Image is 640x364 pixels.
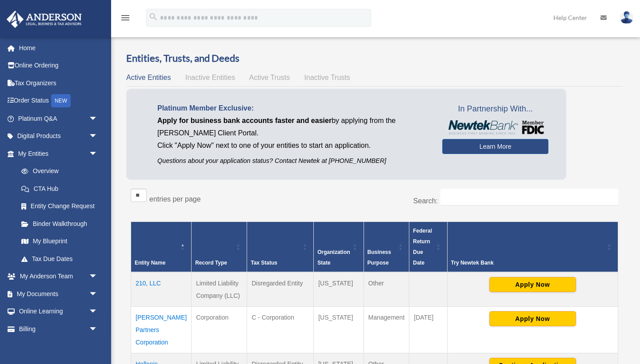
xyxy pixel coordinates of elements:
a: Home [6,39,111,57]
span: Active Trusts [249,74,290,81]
button: Apply Now [489,277,576,292]
span: arrow_drop_down [89,320,107,338]
img: NewtekBankLogoSM.png [447,120,544,135]
a: Online Learningarrow_drop_down [6,303,111,320]
span: Organization State [317,249,350,266]
span: Business Purpose [368,249,391,266]
td: Disregarded Entity [247,272,314,307]
a: My Entitiesarrow_drop_down [6,145,107,162]
a: My Blueprint [12,233,107,250]
span: arrow_drop_down [89,127,107,146]
a: CTA Hub [12,180,107,198]
a: Binder Walkthrough [12,215,107,233]
button: Apply Now [489,311,576,326]
a: Tax Organizers [6,74,111,92]
a: My Documentsarrow_drop_down [6,285,111,303]
label: entries per page [149,195,201,203]
p: Questions about your application status? Contact Newtek at [PHONE_NUMBER] [157,155,429,166]
td: 210, LLC [131,272,192,307]
i: menu [120,12,131,23]
a: My Anderson Teamarrow_drop_down [6,268,111,285]
a: Platinum Q&Aarrow_drop_down [6,110,111,127]
span: arrow_drop_down [89,110,107,128]
th: Business Purpose: Activate to sort [364,222,409,272]
td: Limited Liability Company (LLC) [192,272,247,307]
span: arrow_drop_down [89,285,107,303]
th: Federal Return Due Date: Activate to sort [409,222,447,272]
span: Record Type [195,260,227,266]
th: Organization State: Activate to sort [314,222,364,272]
span: Tax Status [251,260,277,266]
i: search [148,12,158,22]
div: Try Newtek Bank [451,257,604,268]
label: Search: [413,197,438,205]
a: Digital Productsarrow_drop_down [6,127,111,145]
td: C - Corporation [247,306,314,353]
a: Billingarrow_drop_down [6,320,111,338]
p: Platinum Member Exclusive: [157,102,429,115]
td: Corporation [192,306,247,353]
span: arrow_drop_down [89,268,107,286]
td: [PERSON_NAME] Partners Corporation [131,306,192,353]
img: User Pic [620,11,633,24]
p: by applying from the [PERSON_NAME] Client Portal. [157,115,429,139]
a: menu [120,16,131,23]
span: arrow_drop_down [89,145,107,163]
a: Tax Due Dates [12,250,107,268]
span: arrow_drop_down [89,303,107,321]
th: Record Type: Activate to sort [192,222,247,272]
a: Learn More [442,139,548,154]
span: Inactive Entities [185,74,235,81]
img: Anderson Advisors Platinum Portal [4,11,84,28]
a: Online Ordering [6,57,111,75]
a: Order StatusNEW [6,92,111,110]
td: Other [364,272,409,307]
td: [US_STATE] [314,272,364,307]
span: Apply for business bank accounts faster and easier [157,117,332,124]
td: [DATE] [409,306,447,353]
span: Entity Name [135,260,165,266]
th: Entity Name: Activate to invert sorting [131,222,192,272]
span: Federal Return Due Date [413,228,432,266]
td: Management [364,306,409,353]
span: Active Entities [126,74,171,81]
span: In Partnership With... [442,102,548,116]
h3: Entities, Trusts, and Deeds [126,51,623,65]
div: NEW [51,94,71,107]
th: Tax Status: Activate to sort [247,222,314,272]
span: Inactive Trusts [304,74,350,81]
p: Click "Apply Now" next to one of your entities to start an application. [157,139,429,152]
th: Try Newtek Bank : Activate to sort [447,222,618,272]
td: [US_STATE] [314,306,364,353]
a: Overview [12,162,102,180]
a: Entity Change Request [12,198,107,215]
